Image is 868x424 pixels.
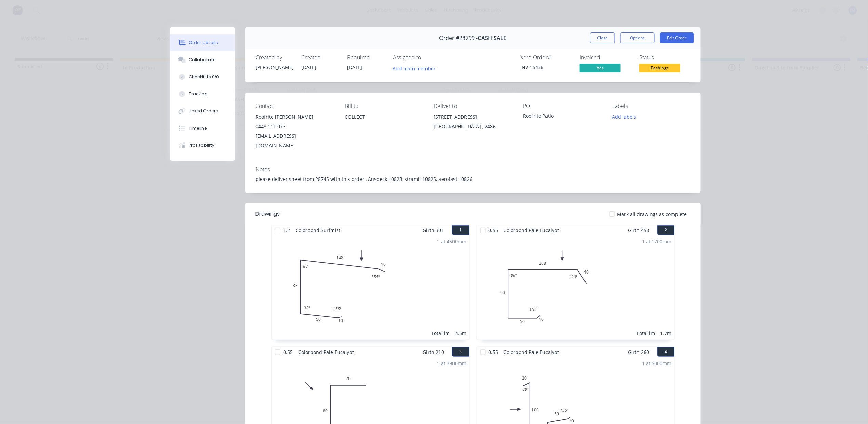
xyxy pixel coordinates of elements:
[660,32,694,43] button: Edit Order
[423,225,444,235] span: Girth 301
[255,112,334,150] div: Roofrite [PERSON_NAME]0448 111 073[EMAIL_ADDRESS][DOMAIN_NAME]
[628,225,649,235] span: Girth 458
[389,64,439,73] button: Add team member
[170,85,235,103] button: Tracking
[657,347,674,357] button: 4
[434,122,512,131] div: [GEOGRAPHIC_DATA] , 2486
[639,54,691,61] div: Status
[170,120,235,137] button: Timeline
[345,112,423,122] div: COLLECT
[580,64,621,72] span: Yes
[170,51,235,68] button: Collaborate
[434,112,512,122] div: [STREET_ADDRESS]
[660,330,672,337] div: 1.7m
[255,131,334,150] div: [EMAIL_ADDRESS][DOMAIN_NAME]
[423,347,444,357] span: Girth 210
[189,108,219,114] div: Linked Orders
[657,225,674,235] button: 2
[486,225,501,235] span: 0.55
[437,360,466,367] div: 1 at 3900mm
[255,64,293,71] div: [PERSON_NAME]
[590,32,615,43] button: Close
[639,64,680,74] button: Flashings
[636,330,655,337] div: Total lm
[477,235,674,340] div: 01050902684088º155º120º1 at 1700mmTotal lm1.7m
[255,210,280,218] div: Drawings
[189,57,216,63] div: Collaborate
[347,54,385,61] div: Required
[280,347,295,357] span: 0.55
[170,34,235,51] button: Order details
[580,54,631,61] div: Invoiced
[501,225,562,235] span: Colorbond Pale Eucalypt
[393,64,439,73] button: Add team member
[189,74,219,80] div: Checklists 0/0
[189,40,218,46] div: Order details
[617,211,687,218] span: Mark all drawings as complete
[523,112,601,122] div: Roofrite Patio
[255,103,334,109] div: Contact
[639,64,680,72] span: Flashings
[628,347,649,357] span: Girth 260
[520,54,571,61] div: Xero Order #
[452,347,469,357] button: 3
[280,225,293,235] span: 1.2
[642,360,672,367] div: 1 at 5000mm
[255,112,334,122] div: Roofrite [PERSON_NAME]
[455,330,466,337] div: 4.5m
[301,54,339,61] div: Created
[612,103,691,109] div: Labels
[189,91,208,97] div: Tracking
[345,112,423,134] div: COLLECT
[295,347,357,357] span: Colorbond Pale Eucalypt
[255,122,334,131] div: 0448 111 073
[189,142,215,148] div: Profitability
[170,103,235,120] button: Linked Orders
[486,347,501,357] span: 0.55
[170,68,235,85] button: Checklists 0/0
[301,64,316,70] span: [DATE]
[170,137,235,154] button: Profitability
[255,166,691,173] div: Notes
[439,35,478,41] span: Order #28799 -
[501,347,562,357] span: Colorbond Pale Eucalypt
[437,238,466,245] div: 1 at 4500mm
[523,103,601,109] div: PO
[608,112,640,121] button: Add labels
[478,35,507,41] span: CASH SALE
[347,64,362,70] span: [DATE]
[293,225,343,235] span: Colorbond Surfmist
[434,112,512,134] div: [STREET_ADDRESS][GEOGRAPHIC_DATA] , 2486
[255,54,293,61] div: Created by
[272,235,469,340] div: 01050831481088º92º155º155º1 at 4500mmTotal lm4.5m
[434,103,512,109] div: Deliver to
[620,32,655,43] button: Options
[345,103,423,109] div: Bill to
[255,175,691,183] div: please deliver sheet from 28745 with this order , Ausdeck 10823, stramit 10825, aerofast 10826
[520,64,571,71] div: INV-15436
[452,225,469,235] button: 1
[189,125,207,131] div: Timeline
[431,330,450,337] div: Total lm
[393,54,461,61] div: Assigned to
[642,238,672,245] div: 1 at 1700mm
